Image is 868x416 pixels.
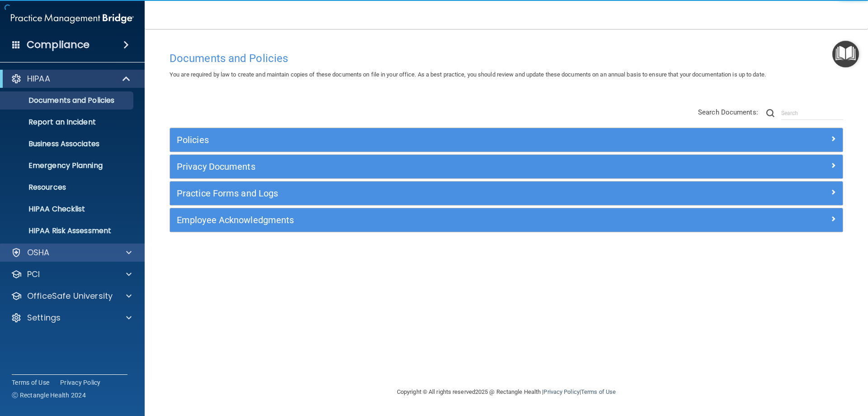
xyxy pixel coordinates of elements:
p: Business Associates [6,139,129,148]
h4: Compliance [27,38,90,51]
div: Copyright © All rights reserved 2025 @ Rectangle Health | | [341,378,671,406]
p: Resources [6,183,129,192]
span: Ⓒ Rectangle Health 2024 [12,391,86,400]
p: HIPAA Risk Assessment [6,226,129,235]
input: Search [781,106,843,120]
span: You are required by law to create and maintain copies of these documents on file in your office. ... [170,71,766,78]
a: OSHA [11,247,132,258]
h5: Policies [177,135,668,145]
iframe: Drift Widget Chat Controller [712,352,857,388]
a: OfficeSafe University [11,291,132,301]
a: Privacy Documents [177,159,836,174]
button: Open Resource Center [832,41,859,67]
h5: Employee Acknowledgments [177,215,668,225]
a: Settings [11,312,132,323]
img: PMB logo [11,10,134,28]
p: OSHA [27,247,50,258]
p: HIPAA [27,73,50,84]
a: Terms of Use [12,378,49,387]
a: HIPAA [11,73,131,84]
h5: Privacy Documents [177,162,668,172]
h5: Practice Forms and Logs [177,188,668,198]
a: Privacy Policy [60,378,101,387]
p: OfficeSafe University [27,291,113,301]
p: Settings [27,312,61,323]
p: Emergency Planning [6,161,129,170]
a: Practice Forms and Logs [177,186,836,201]
img: ic-search.3b580494.png [766,109,774,117]
a: Employee Acknowledgments [177,213,836,227]
p: Report an Incident [6,118,129,127]
a: PCI [11,269,132,280]
a: Terms of Use [581,388,616,395]
p: PCI [27,269,40,280]
p: Documents and Policies [6,96,129,105]
span: Search Documents: [698,108,758,116]
a: Privacy Policy [543,388,579,395]
a: Policies [177,133,836,147]
p: HIPAA Checklist [6,205,129,214]
h4: Documents and Policies [170,53,843,64]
